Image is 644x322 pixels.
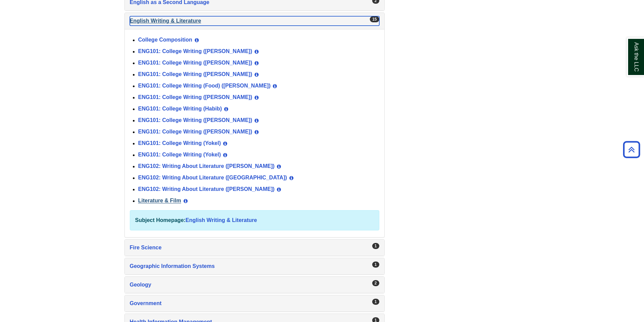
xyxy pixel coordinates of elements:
[372,262,379,268] div: 1
[621,145,642,154] a: Back to Top
[138,152,221,158] a: ENG101: College Writing (Yokel)
[372,243,379,249] div: 1
[130,299,379,308] a: Government
[138,37,192,43] a: College Composition
[130,243,379,252] a: Fire Science
[130,280,379,290] a: Geology
[138,72,253,77] a: ENG101: College Writing ([PERSON_NAME])
[135,217,186,223] strong: Subject Homepage:
[138,95,253,100] a: ENG101: College Writing ([PERSON_NAME])
[138,198,181,204] a: Literature & Film
[138,141,221,146] a: ENG101: College Writing (Yokel)
[125,29,384,237] div: English Writing & Literature
[138,83,271,89] a: ENG101: College Writing (Food) ([PERSON_NAME])
[372,299,379,305] div: 1
[138,106,222,112] a: ENG101: College Writing (Habib)
[138,49,253,54] a: ENG101: College Writing ([PERSON_NAME])
[138,175,287,181] a: ENG102: Writing About Literature ([GEOGRAPHIC_DATA])
[186,217,257,223] a: English Writing & Literature
[130,16,379,26] a: English Writing & Literature
[138,187,275,192] a: ENG102: Writing About Literature ([PERSON_NAME])
[138,118,253,123] a: ENG101: College Writing ([PERSON_NAME])
[138,60,253,66] a: ENG101: College Writing ([PERSON_NAME])
[370,16,379,22] div: 15
[372,280,379,286] div: 2
[138,129,253,135] a: ENG101: College Writing ([PERSON_NAME])
[130,262,379,271] a: Geographic Information Systems
[138,164,275,169] a: ENG102: Writing About Literature ([PERSON_NAME])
